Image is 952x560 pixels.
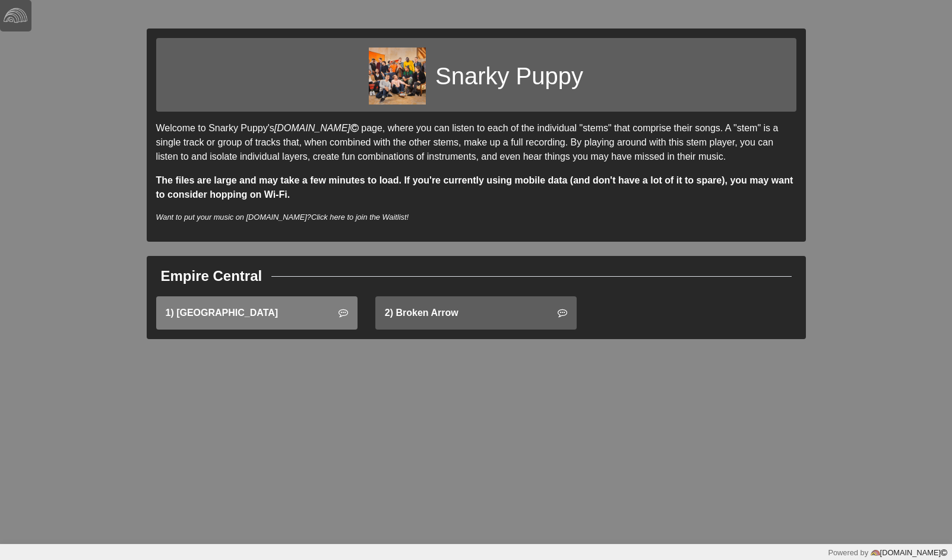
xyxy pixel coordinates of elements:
[871,548,880,558] img: logo-color-e1b8fa5219d03fcd66317c3d3cfaab08a3c62fe3c3b9b34d55d8365b78b1766b.png
[868,548,947,557] a: [DOMAIN_NAME]
[274,123,361,133] a: [DOMAIN_NAME]
[311,213,409,222] a: Click here to join the Waitlist!
[4,4,27,27] img: logo-white-4c48a5e4bebecaebe01ca5a9d34031cfd3d4ef9ae749242e8c4bf12ef99f53e8.png
[156,175,793,200] strong: The files are large and may take a few minutes to load. If you're currently using mobile data (an...
[156,121,796,164] p: Welcome to Snarky Puppy's page, where you can listen to each of the individual "stems" that compr...
[828,547,947,558] div: Powered by
[156,296,358,330] a: 1) [GEOGRAPHIC_DATA]
[435,62,583,90] h1: Snarky Puppy
[161,265,262,287] div: Empire Central
[369,48,426,105] img: b0ce2f957c79ba83289fe34b867a9dd4feee80d7bacaab490a73b75327e063d4.jpg
[156,213,409,222] i: Want to put your music on [DOMAIN_NAME]?
[375,296,577,330] a: 2) Broken Arrow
